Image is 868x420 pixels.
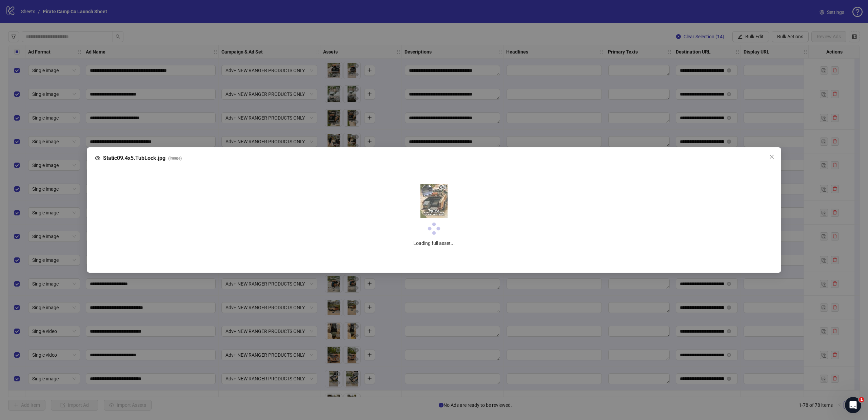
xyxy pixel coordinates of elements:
[95,155,100,161] span: eye
[103,154,165,162] span: Static09.4x5.TubLock.jpg
[766,151,777,162] button: Close
[769,154,774,160] span: close
[420,184,448,218] img: Static09.4x5.TubLock.jpg
[168,155,182,162] span: ( image )
[845,397,861,413] iframe: Intercom live chat
[114,239,754,247] span: Loading full asset...
[859,397,864,402] span: 1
